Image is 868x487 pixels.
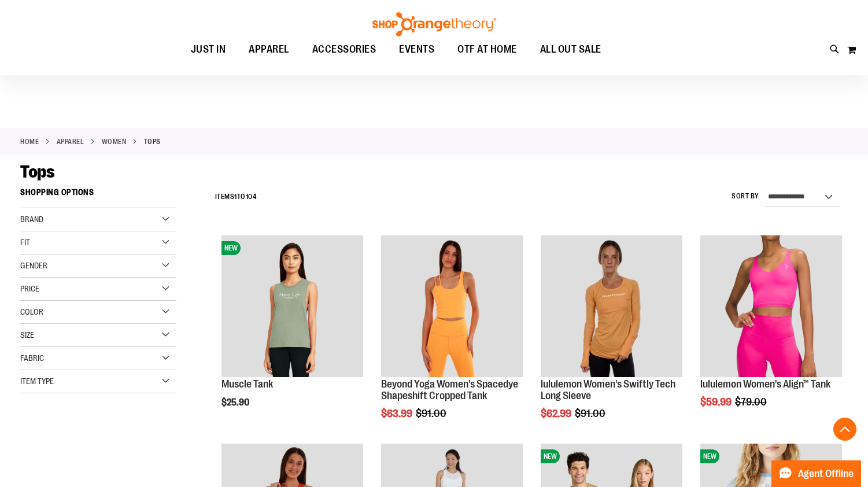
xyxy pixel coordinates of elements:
[700,235,842,377] img: Product image for lululemon Womens Align Tank
[20,162,54,182] span: Tops
[381,378,518,401] a: Beyond Yoga Women's Spacedye Shapeshift Cropped Tank
[20,261,47,270] span: Gender
[700,378,830,390] a: lululemon Women's Align™ Tank
[375,230,529,449] div: product
[246,193,257,201] span: 104
[102,136,127,147] a: WOMEN
[541,378,675,401] a: lululemon Women's Swiftly Tech Long Sleeve
[700,449,719,463] span: NEW
[20,215,43,224] span: Brand
[20,377,54,386] span: Item Type
[221,235,363,377] img: Muscle Tank
[20,284,39,293] span: Price
[20,330,34,340] span: Size
[771,460,861,487] button: Agent Offline
[381,235,523,379] a: Product image for Beyond Yoga Womens Spacedye Shapeshift Cropped Tank
[215,188,257,206] h2: Items to
[535,230,688,449] div: product
[221,235,363,379] a: Muscle TankNEW
[249,36,289,62] span: APPAREL
[735,396,769,408] span: $79.00
[20,353,44,363] span: Fabric
[700,396,733,408] span: $59.99
[144,136,161,147] strong: Tops
[57,136,84,147] a: APPAREL
[20,238,30,247] span: Fit
[381,235,523,377] img: Product image for Beyond Yoga Womens Spacedye Shapeshift Cropped Tank
[234,193,237,201] span: 1
[457,36,517,62] span: OTF AT HOME
[20,182,176,208] strong: Shopping Options
[575,408,607,419] span: $91.00
[416,408,448,419] span: $91.00
[20,307,43,316] span: Color
[312,36,376,62] span: ACCESSORIES
[798,468,854,479] span: Agent Offline
[695,230,848,437] div: product
[700,235,842,379] a: Product image for lululemon Womens Align Tank
[540,36,601,62] span: ALL OUT SALE
[541,408,573,419] span: $62.99
[216,230,369,437] div: product
[221,241,241,255] span: NEW
[20,136,39,147] a: Home
[541,449,560,463] span: NEW
[371,12,498,36] img: Shop Orangetheory
[381,408,414,419] span: $63.99
[541,235,682,379] a: Product image for lululemon Swiftly Tech Long Sleeve
[399,36,434,62] span: EVENTS
[221,397,251,408] span: $25.90
[541,235,682,377] img: Product image for lululemon Swiftly Tech Long Sleeve
[221,378,273,390] a: Muscle Tank
[191,36,226,62] span: JUST IN
[732,191,759,201] label: Sort By
[833,418,856,441] button: Back To Top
